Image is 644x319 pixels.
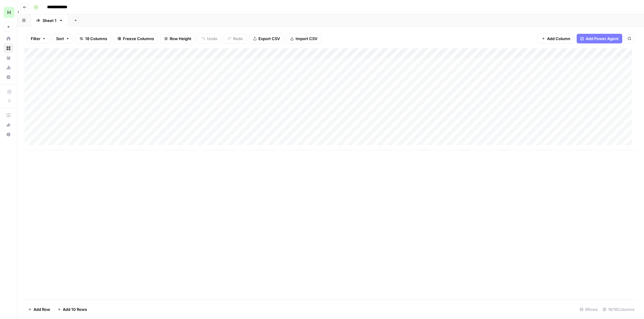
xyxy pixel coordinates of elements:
[27,34,50,43] button: Filter
[34,306,50,312] span: Add Row
[54,305,91,314] button: Add 10 Rows
[4,43,13,53] a: Browse
[24,305,54,314] button: Add Row
[586,36,619,42] span: Add Power Agent
[4,130,13,139] button: Help + Support
[123,36,154,42] span: Freeze Columns
[85,36,107,42] span: 18 Columns
[258,36,280,42] span: Export CSV
[4,72,13,82] a: Settings
[76,34,111,43] button: 18 Columns
[4,5,13,20] button: Workspace: Hasbrook
[31,14,68,27] a: Sheet 1
[4,120,13,129] div: What's new?
[249,34,284,43] button: Export CSV
[31,36,40,42] span: Filter
[286,34,321,43] button: Import CSV
[224,34,247,43] button: Redo
[4,120,13,130] button: What's new?
[114,34,158,43] button: Freeze Columns
[4,63,13,72] a: Usage
[577,305,600,314] div: 8 Rows
[52,34,73,43] button: Sort
[4,53,13,63] a: Your Data
[600,305,637,314] div: 18/18 Columns
[198,34,221,43] button: Undo
[547,36,570,42] span: Add Column
[7,9,11,16] span: H
[538,34,574,43] button: Add Column
[4,110,13,120] a: AirOps Academy
[4,34,13,43] a: Home
[160,34,195,43] button: Row Height
[296,36,317,42] span: Import CSV
[233,36,243,42] span: Redo
[63,306,87,312] span: Add 10 Rows
[207,36,217,42] span: Undo
[170,36,191,42] span: Row Height
[56,36,64,42] span: Sort
[577,34,622,43] button: Add Power Agent
[43,17,56,24] div: Sheet 1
